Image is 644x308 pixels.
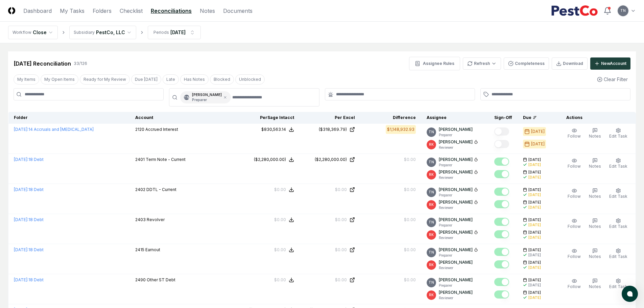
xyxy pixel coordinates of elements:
p: [PERSON_NAME] [439,247,473,253]
div: Workflow [13,29,31,35]
button: Refresh [463,57,501,70]
button: Mark complete [494,260,509,268]
div: $0.00 [335,277,347,283]
a: $0.00 [305,277,355,283]
span: [DATE] [528,278,541,283]
span: Follow [568,194,581,199]
span: [DATE] : [14,127,28,132]
p: Reviewer [439,145,478,150]
span: TN [620,8,626,13]
p: [PERSON_NAME] [439,139,473,145]
button: NewAccount [590,57,630,70]
button: Mark complete [494,230,509,238]
span: [DATE] [528,290,541,295]
p: [PERSON_NAME] [439,157,473,163]
span: [DATE] : [14,217,28,222]
span: [DATE] [528,217,541,222]
div: Actions [561,115,630,121]
span: Follow [568,254,581,259]
th: Folder [8,112,130,124]
button: Notes [588,217,602,231]
span: RK [429,292,434,298]
p: Reviewer [439,235,478,240]
p: Preparer [439,283,473,288]
a: [DATE]:18 Debt [14,277,44,282]
button: Blocked [210,74,234,85]
a: Checklist [120,7,143,15]
p: Preparer [439,133,473,138]
button: Mark complete [494,248,509,256]
p: Preparer [439,223,473,228]
span: Follow [568,284,581,289]
span: [DATE] [528,230,541,235]
span: 2120 [135,127,144,132]
button: Has Notes [180,74,209,85]
span: RK [429,172,434,177]
button: $0.00 [274,277,294,283]
span: Edit Task [609,194,627,199]
span: Edit Task [609,134,627,139]
div: ($2,280,000.00) [315,157,347,163]
button: Assignee Rules [409,57,460,70]
div: [DATE] [531,128,545,135]
a: [DATE]:18 Debt [14,187,44,192]
span: Notes [589,254,601,259]
button: Late [163,74,179,85]
div: $0.00 [274,277,286,283]
div: $1,148,932.93 [387,126,414,133]
button: Notes [588,126,602,141]
button: Edit Task [608,126,629,141]
p: [PERSON_NAME] [439,259,473,265]
button: Mark complete [494,200,509,208]
span: [DATE] [528,260,541,265]
button: Follow [566,187,582,201]
span: Revolver [147,217,165,222]
p: [PERSON_NAME] [439,126,473,133]
a: [DATE]:18 Debt [14,157,44,162]
div: $0.00 [274,247,286,253]
span: TN [429,280,434,285]
div: Subsidiary [74,29,95,35]
a: $0.00 [305,187,355,193]
span: TN [429,250,434,255]
span: [DATE] [528,187,541,192]
span: Accrued Interest [145,127,178,132]
div: [DATE] [528,192,541,197]
a: [DATE]:18 Debt [14,247,44,252]
img: PestCo logo [551,5,598,16]
button: Completeness [504,57,549,70]
span: Other ST Debt [147,277,175,282]
button: Periods[DATE] [148,26,201,39]
p: [PERSON_NAME] [439,229,473,235]
span: [DATE] : [14,157,28,162]
button: Mark complete [494,127,509,136]
div: [DATE] [528,265,541,270]
button: atlas-launcher [622,286,638,302]
button: Edit Task [608,217,629,231]
div: [DATE] [528,205,541,210]
span: Notes [589,134,601,139]
div: Account [135,115,233,121]
button: Mark complete [494,278,509,286]
a: ($2,280,000.00) [305,157,355,163]
p: Preparer [439,163,478,168]
div: [DATE] [528,175,541,180]
span: Notes [589,284,601,289]
span: 2402 [135,187,145,192]
button: Notes [588,247,602,261]
div: [PERSON_NAME] [192,92,222,102]
span: TN [184,95,189,100]
span: [DATE] [528,247,541,253]
p: Preparer [439,193,478,198]
button: Ready for My Review [80,74,130,85]
button: $0.00 [274,217,294,223]
span: [DATE] : [14,247,28,252]
p: [PERSON_NAME] [439,169,473,175]
button: Follow [566,157,582,171]
button: Edit Task [608,187,629,201]
div: ($318,369.79) [319,126,347,133]
span: Notes [589,164,601,169]
span: [DATE] [528,200,541,205]
div: [DATE] [528,283,541,288]
div: Periods [153,29,169,35]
